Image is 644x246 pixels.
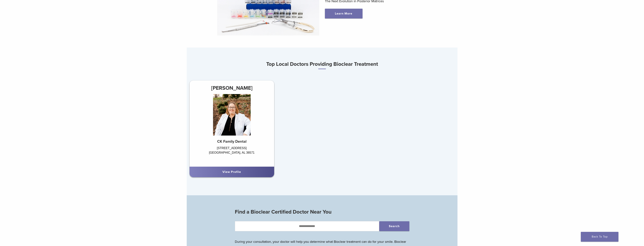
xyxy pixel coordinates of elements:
h3: Top Local Doctors Providing Bioclear Treatment [187,60,457,69]
a: View Profile [222,170,241,174]
button: Search [379,221,409,231]
strong: CK Family Dental [217,139,247,144]
h3: [PERSON_NAME] [190,84,274,93]
img: Dr. Chelsea Killingsworth [213,94,251,136]
a: Back To Top [581,232,618,242]
a: Learn More [325,9,363,18]
div: [STREET_ADDRESS] [GEOGRAPHIC_DATA], AL 36571 [190,146,274,163]
h3: Find a Bioclear Certified Doctor Near You [235,207,409,216]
